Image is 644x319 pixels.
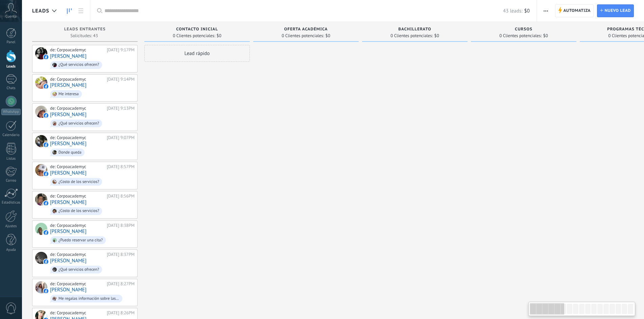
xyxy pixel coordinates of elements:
span: Contacto inicial [176,27,218,32]
img: facebook-sm.svg [44,171,48,176]
span: Solicitudes: 43 [70,34,98,38]
img: facebook-sm.svg [44,289,48,293]
div: de: Corpoacademyc [50,310,104,316]
div: [DATE] 8:26PM [107,310,135,316]
div: [DATE] 8:56PM [107,193,135,199]
a: [PERSON_NAME] [50,112,87,117]
div: ¿Costo de los servicios? [58,180,99,184]
span: Automatiza [563,5,591,17]
div: Me regalas información sobre las carreras [58,296,119,301]
div: OFERTA ACADÉMICA [257,27,355,33]
div: de: Corpoacademyc [50,252,104,257]
img: facebook-sm.svg [44,230,48,235]
div: de: Corpoacademyc [50,223,104,228]
a: [PERSON_NAME] [50,258,87,264]
div: [DATE] 9:14PM [107,77,135,82]
div: [DATE] 9:13PM [107,106,135,111]
div: Rosa Machacón [35,281,47,293]
div: [DATE] 9:07PM [107,135,135,140]
img: facebook-sm.svg [44,113,48,118]
div: Saul Canencia [35,223,47,235]
div: Correo [1,179,21,183]
div: Randy Escobar [35,135,47,147]
span: Nuevo lead [604,5,631,17]
span: 0 Clientes potenciales: [499,34,542,38]
div: BACHILLERATO [365,27,464,33]
div: WhatsApp [1,109,21,115]
span: Leads [32,8,49,14]
div: ¿Puedo reservar una cita? [58,238,103,243]
a: [PERSON_NAME] [50,287,87,293]
img: facebook-sm.svg [44,259,48,264]
div: Listas [1,157,21,161]
div: [DATE] 8:37PM [107,252,135,257]
div: Alejandra Liñán [35,106,47,118]
div: Maria Camila Espinoza [35,77,47,89]
a: Nuevo lead [597,4,634,17]
div: ¿Qué servicios ofrecen? [58,62,99,67]
span: 0 Clientes potenciales: [390,34,433,38]
div: [DATE] 8:57PM [107,164,135,169]
div: de: Corpoacademyc [50,281,104,287]
a: [PERSON_NAME] [50,170,87,176]
span: Leads Entrantes [64,27,106,32]
div: de: Corpoacademyc [50,106,104,111]
span: 0 Clientes potenciales: [282,34,324,38]
span: 0 Clientes potenciales: [173,34,215,38]
a: [PERSON_NAME] [50,141,87,147]
div: de: Corpoacademyc [50,135,104,140]
span: BACHILLERATO [398,27,431,32]
a: [PERSON_NAME] [50,82,87,88]
img: facebook-sm.svg [44,142,48,147]
span: $0 [217,34,221,38]
div: Patricia Romero [35,252,47,264]
div: Estadísticas [1,201,21,205]
span: $0 [434,34,439,38]
div: Lead rápido [144,45,250,62]
div: Contacto inicial [148,27,246,33]
span: $0 [326,34,330,38]
div: Leads Entrantes [35,27,134,33]
img: facebook-sm.svg [44,55,48,59]
a: [PERSON_NAME] [50,200,87,205]
div: [DATE] 9:17PM [107,47,135,53]
span: Cuenta [5,15,17,19]
img: facebook-sm.svg [44,201,48,206]
div: de: Corpoacademyc [50,193,104,199]
div: [DATE] 8:38PM [107,223,135,228]
a: [PERSON_NAME] [50,229,87,234]
span: 43 leads: [503,8,522,14]
div: de: Corpoacademyc [50,164,104,169]
span: CURSOS [515,27,532,32]
span: $0 [524,8,530,14]
div: Leads [1,64,21,69]
div: Ana Milena Barragan Avila [35,164,47,176]
div: ¿Qué servicios ofrecen? [58,121,99,126]
div: ¿Costo de los servicios? [58,209,99,213]
img: facebook-sm.svg [44,84,48,89]
span: OFERTA ACADÉMICA [284,27,328,32]
div: Sharol Pereira [35,47,47,59]
div: Panel [1,40,21,45]
a: Automatiza [555,4,594,17]
div: ¿Qué servicios ofrecen? [58,267,99,272]
a: [PERSON_NAME] [50,53,87,59]
span: $0 [543,34,548,38]
div: Ajustes [1,224,21,229]
div: Me interesa [58,92,79,97]
div: de: Corpoacademyc [50,47,104,53]
div: Donde queda [58,150,81,155]
div: de: Corpoacademyc [50,77,104,82]
div: CURSOS [474,27,573,33]
div: Ayuda [1,248,21,252]
div: [DATE] 8:27PM [107,281,135,287]
div: Chats [1,86,21,90]
div: Jose Antonio Maya Berdugo [35,193,47,206]
div: Calendario [1,133,21,137]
